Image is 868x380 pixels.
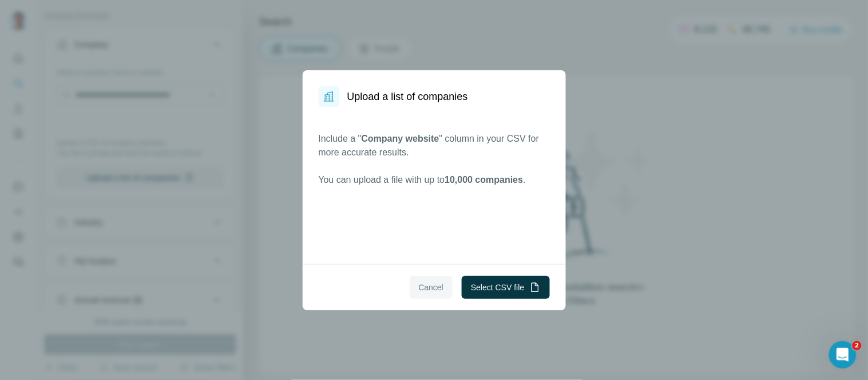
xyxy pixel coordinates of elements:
[419,282,444,293] span: Cancel
[853,341,862,350] span: 2
[462,276,549,299] button: Select CSV file
[347,89,468,105] h1: Upload a list of companies
[829,341,857,369] iframe: Intercom live chat
[362,134,439,143] span: Company website
[319,132,550,159] p: Include a " " column in your CSV for more accurate results.
[319,173,550,187] p: You can upload a file with up to .
[445,175,523,185] span: 10,000 companies
[410,276,453,299] button: Cancel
